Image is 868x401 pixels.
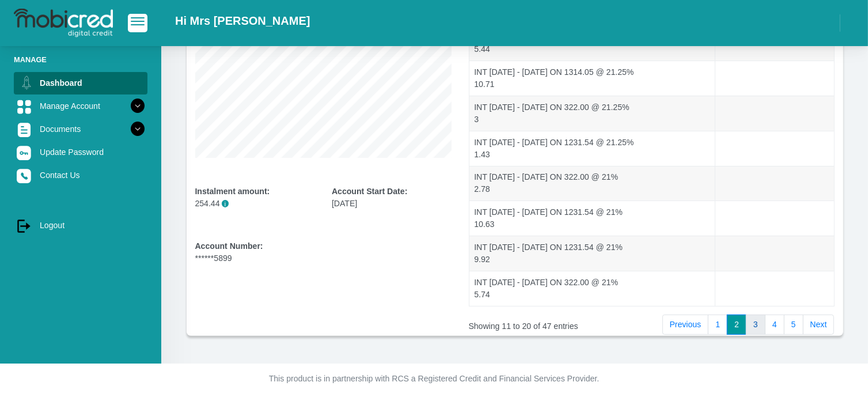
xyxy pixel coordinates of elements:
[765,315,784,335] a: 4
[332,187,407,196] b: Account Start Date:
[469,200,716,236] td: INT [DATE] - [DATE] ON 1231.54 @ 21% 10.63
[14,9,113,37] img: logo-mobicred.svg
[469,96,716,131] td: INT [DATE] - [DATE] ON 322.00 @ 21.25% 3
[708,315,727,335] a: 1
[14,95,147,117] a: Manage Account
[469,60,716,96] td: INT [DATE] - [DATE] ON 1314.05 @ 21.25% 10.71
[784,315,803,335] a: 5
[222,200,229,207] span: i
[332,186,452,210] div: [DATE]
[469,131,716,166] td: INT [DATE] - [DATE] ON 1231.54 @ 21.25% 1.43
[14,214,147,236] a: Logout
[195,198,315,210] p: 254.44
[746,315,765,335] a: 3
[469,313,611,332] div: Showing 11 to 20 of 47 entries
[175,14,310,28] h2: Hi Mrs [PERSON_NAME]
[803,315,835,335] a: Next
[195,187,270,196] b: Instalment amount:
[727,315,746,335] a: 2
[14,141,147,163] a: Update Password
[195,241,263,251] b: Account Number:
[14,164,147,186] a: Contact Us
[14,118,147,140] a: Documents
[14,54,147,65] li: Manage
[469,271,716,306] td: INT [DATE] - [DATE] ON 322.00 @ 21% 5.74
[469,166,716,201] td: INT [DATE] - [DATE] ON 322.00 @ 21% 2.78
[469,236,716,271] td: INT [DATE] - [DATE] ON 1231.54 @ 21% 9.92
[14,72,147,94] a: Dashboard
[115,373,754,385] p: This product is in partnership with RCS a Registered Credit and Financial Services Provider.
[662,315,709,335] a: Previous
